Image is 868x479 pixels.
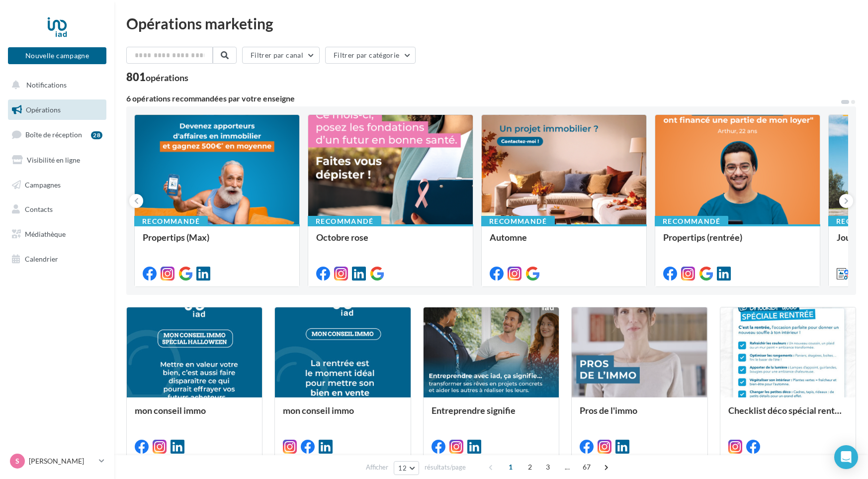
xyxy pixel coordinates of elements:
div: opérations [146,73,188,82]
div: mon conseil immo [135,405,254,425]
div: Opérations marketing [126,16,856,31]
a: Opérations [6,99,108,120]
div: Octobre rose [316,232,465,252]
a: Boîte de réception28 [6,124,108,145]
span: 2 [522,459,538,475]
span: 1 [503,459,519,475]
a: Visibilité en ligne [6,150,108,171]
span: 67 [579,459,595,475]
span: ... [559,459,575,475]
span: Campagnes [25,180,61,189]
a: S [PERSON_NAME] [8,452,106,471]
div: 6 opérations recommandées par votre enseigne [126,95,840,102]
button: Filtrer par catégorie [325,47,416,64]
span: Médiathèque [25,230,66,238]
span: S [15,456,19,466]
span: 3 [540,459,556,475]
button: Filtrer par canal [242,47,320,64]
div: Recommandé [134,216,208,227]
a: Campagnes [6,175,108,195]
span: résultats/page [425,463,466,472]
div: Recommandé [655,216,728,227]
div: Propertips (rentrée) [663,232,812,252]
button: Nouvelle campagne [8,47,106,64]
div: 801 [126,72,188,83]
div: Recommandé [308,216,381,227]
button: 12 [394,461,419,475]
span: Afficher [366,463,388,472]
button: Notifications [6,75,104,96]
span: Notifications [26,81,67,89]
div: 28 [91,131,102,139]
p: [PERSON_NAME] [29,456,95,466]
a: Médiathèque [6,224,108,245]
div: Propertips (Max) [143,232,291,252]
a: Calendrier [6,249,108,270]
span: Calendrier [25,255,58,263]
div: Entreprendre signifie [432,405,551,425]
div: mon conseil immo [283,405,402,425]
div: Pros de l'immo [580,405,699,425]
span: Opérations [26,105,61,114]
div: Checklist déco spécial rentrée [728,405,848,425]
div: Automne [490,232,638,252]
span: 12 [398,464,407,472]
span: Contacts [25,205,53,213]
span: Visibilité en ligne [27,156,80,164]
a: Contacts [6,199,108,220]
div: Open Intercom Messenger [834,445,858,469]
span: Boîte de réception [25,130,82,139]
div: Recommandé [481,216,555,227]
